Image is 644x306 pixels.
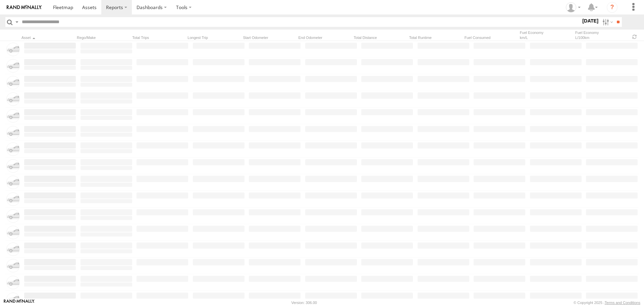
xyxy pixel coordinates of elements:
i: ? [607,2,618,13]
label: Search Query [14,17,19,27]
div: km/L [520,35,573,40]
a: Terms and Conditions [605,301,640,305]
div: End Odometer [298,35,351,40]
div: Version: 306.00 [291,301,317,305]
div: Total Trips [132,35,185,40]
label: Search Filter Options [600,17,614,27]
div: © Copyright 2025 - [574,301,640,305]
div: Rego/Make [77,35,129,40]
a: Visit our Website [4,299,35,306]
div: Fuel Consumed [465,35,517,40]
div: Fuel Economy [520,30,573,40]
div: Total Runtime [409,35,462,40]
div: L/100km [575,35,628,40]
div: Longest Trip [187,35,240,40]
div: Marco DiBenedetto [563,2,583,12]
div: Start Odometer [243,35,296,40]
span: Refresh [631,34,639,40]
div: Total Distance [354,35,407,40]
label: [DATE] [581,17,600,25]
img: rand-logo.svg [7,5,42,10]
div: Click to Sort [21,35,74,40]
div: Fuel Economy [575,30,628,40]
